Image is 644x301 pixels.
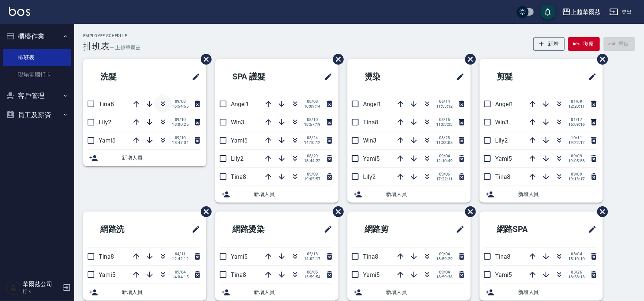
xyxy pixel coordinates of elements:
span: 14:04:15 [172,275,189,279]
div: 上越華爾茲 [571,7,601,17]
h2: 洗髮 [89,63,157,90]
span: 08/24 [304,135,321,140]
span: 16:54:55 [172,104,189,109]
button: 復原 [568,37,600,51]
span: Angel1 [363,101,381,108]
span: 新增人員 [254,288,333,296]
span: 19:05:57 [304,177,321,181]
span: 19:13:17 [568,177,585,181]
span: 09/04 [436,252,453,256]
span: Yami5 [363,155,380,162]
span: 18:47:34 [172,140,189,145]
span: 05/13 [304,252,321,256]
span: Tina8 [363,119,378,126]
h2: 網路燙染 [221,216,298,243]
button: save [540,4,555,19]
div: 新增人員 [480,284,603,301]
span: 新增人員 [386,288,465,296]
span: Yami5 [495,155,512,162]
span: Win3 [495,119,509,126]
button: 客戶管理 [3,86,71,105]
span: 18:09:14 [304,104,321,109]
button: 員工及薪資 [3,105,71,125]
span: 03/26 [568,270,585,275]
span: 18:44:22 [304,158,321,163]
h2: Employee Schedule [83,33,141,38]
span: 刪除班表 [327,201,345,223]
span: 刪除班表 [460,201,477,223]
h3: 排班表 [83,41,110,52]
span: Yami5 [231,137,248,144]
div: 新增人員 [83,284,206,301]
span: 14:02:17 [304,256,321,261]
span: Tina8 [99,253,114,260]
span: 刪除班表 [327,48,345,70]
span: 12:20:11 [568,104,585,109]
span: Lily2 [363,173,376,180]
span: 08/04 [568,252,585,256]
div: 新增人員 [347,186,471,203]
h2: 網路洗 [89,216,161,243]
span: 08/16 [436,117,453,122]
span: 刪除班表 [592,201,609,223]
span: 11:33:05 [436,140,453,145]
span: 09/08 [172,99,189,104]
span: 新增人員 [254,190,333,198]
span: Tina8 [495,173,510,180]
span: 08/08 [304,99,321,104]
span: 修改班表的標題 [451,220,465,238]
span: 09/06 [436,172,453,177]
span: 刪除班表 [592,48,609,70]
span: 08/05 [304,270,321,275]
span: 08/23 [436,135,453,140]
span: Lily2 [99,119,111,126]
span: 14:10:12 [304,140,321,145]
span: 06/14 [436,99,453,104]
button: 上越華爾茲 [559,4,604,20]
span: 18:59:29 [436,256,453,261]
span: Tina8 [99,101,114,108]
span: 18:58:13 [568,275,585,279]
span: 09/04 [436,270,453,275]
span: Yami5 [231,253,248,260]
span: Yami5 [99,137,115,144]
img: Person [6,280,21,295]
span: 12:42:12 [172,256,189,261]
button: 櫃檯作業 [3,27,71,46]
button: 新增 [533,37,565,51]
span: 09/04 [436,154,453,158]
span: 09/04 [172,270,189,275]
span: 12:10:49 [436,158,453,163]
span: 新增人員 [386,190,465,198]
div: 新增人員 [215,284,339,301]
span: Angel1 [495,101,513,108]
span: 11:03:33 [436,122,453,127]
span: 18:57:19 [304,122,321,127]
span: 11:53:12 [436,104,453,109]
span: 修改班表的標題 [583,220,597,238]
span: 修改班表的標題 [319,220,333,238]
span: 10/11 [568,135,585,140]
a: 排班表 [3,49,71,66]
span: 19:22:12 [568,140,585,145]
span: Yami5 [99,271,115,278]
img: Logo [9,7,30,16]
span: Tina8 [363,253,378,260]
span: 新增人員 [122,288,200,296]
span: Tina8 [231,173,246,180]
h2: 剪髮 [486,63,554,90]
span: Yami5 [363,271,380,278]
span: Win3 [231,119,244,126]
span: 08/10 [304,117,321,122]
div: 新增人員 [347,284,471,301]
h6: — 上越華爾茲 [110,44,141,52]
h2: 燙染 [353,63,422,90]
span: 01/09 [568,99,585,104]
span: 15:59:54 [304,275,321,279]
span: 09/10 [172,135,189,140]
span: Lily2 [495,137,508,144]
span: 修改班表的標題 [451,68,465,86]
span: Tina8 [495,253,510,260]
p: 打卡 [23,288,61,295]
span: 18:59:36 [436,275,453,279]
